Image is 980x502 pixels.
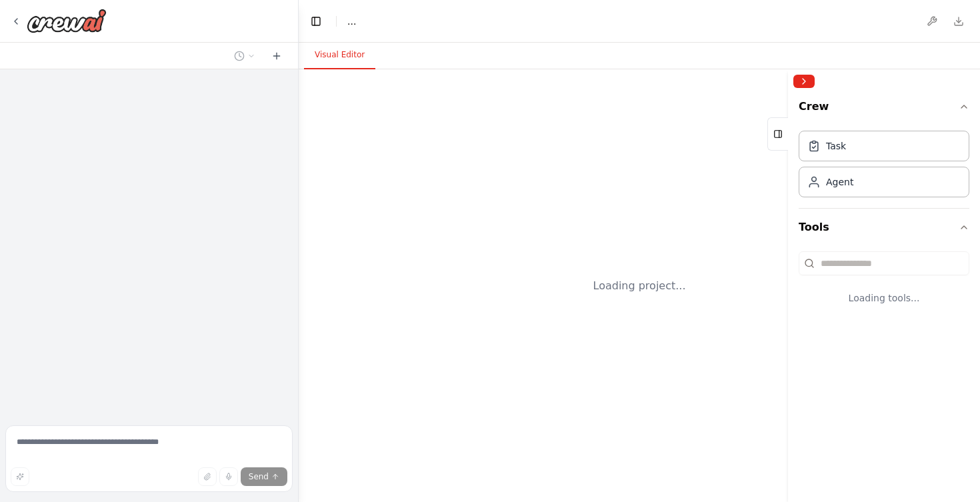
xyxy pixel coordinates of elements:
[826,175,853,189] div: Agent
[783,69,793,502] button: Toggle Sidebar
[304,41,375,69] button: Visual Editor
[11,467,29,486] button: Improve this prompt
[27,9,107,33] img: Logo
[793,75,815,88] button: Collapse right sidebar
[249,471,269,482] span: Send
[347,15,356,28] span: ...
[799,281,969,315] div: Loading tools...
[826,139,846,153] div: Task
[799,246,969,326] div: Tools
[229,48,261,64] button: Switch to previous chat
[593,278,686,294] div: Loading project...
[266,48,287,64] button: Start a new chat
[307,12,325,31] button: Hide left sidebar
[799,125,969,208] div: Crew
[198,467,217,486] button: Upload files
[799,93,969,125] button: Crew
[347,15,356,28] nav: breadcrumb
[241,467,287,486] button: Send
[219,467,238,486] button: Click to speak your automation idea
[799,209,969,246] button: Tools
